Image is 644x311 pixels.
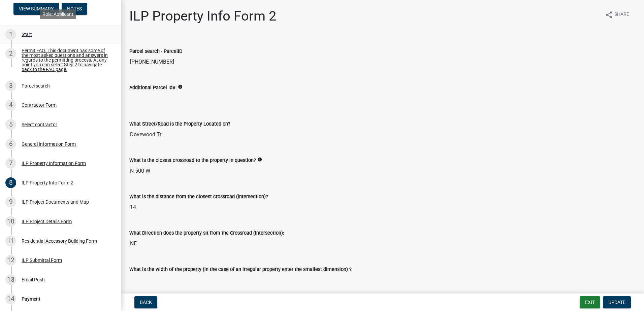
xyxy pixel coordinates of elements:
div: 5 [5,119,16,130]
label: What is the distance from the closest crossroad (intersection)? [129,195,268,199]
div: Residential Accessory Building Form [22,239,97,243]
div: 9 [5,197,16,207]
label: What Direction does the property sit from the Crossroad (Intersection): [129,231,284,236]
div: Payment [22,297,40,301]
span: Back [140,300,152,305]
i: share [605,11,613,19]
label: What Street/Road is the Property Located on? [129,122,230,127]
div: 6 [5,139,16,149]
button: Update [603,296,631,308]
button: shareShare [600,8,635,21]
wm-modal-confirm: Notes [62,6,87,12]
div: 1 [5,29,16,40]
div: 7 [5,158,16,169]
button: Back [134,296,157,308]
i: info [257,157,262,162]
div: Permit FAQ. This document has some of the most asked questions and answers in regards to the perm... [22,48,110,72]
button: View Summary [13,3,59,15]
div: ILP Project Details Form [22,219,72,224]
i: info [178,84,183,89]
div: 13 [5,274,16,285]
div: 12 [5,255,16,266]
div: 4 [5,100,16,110]
div: 2 [5,48,16,59]
div: ILP Submittal Form [22,258,62,263]
wm-modal-confirm: Summary [13,6,59,12]
label: Additional Parcel Id#: [129,85,176,90]
div: 14 [5,293,16,304]
div: 3 [5,80,16,91]
div: Contractor Form [22,103,57,107]
label: Parcel search - ParcelID [129,49,182,54]
span: Share [614,11,629,19]
div: ILP Project Documents and Map [22,200,89,204]
button: Notes [62,3,87,15]
div: General Information Form [22,142,76,146]
div: Start [22,32,32,37]
label: What is the width of the property (in the case of an irregular property enter the smallest dimens... [129,267,352,272]
span: Update [608,300,625,305]
div: Role: Applicant [40,9,76,19]
h1: ILP Property Info Form 2 [129,8,276,24]
div: Parcel search [22,83,50,88]
div: 8 [5,177,16,188]
div: 11 [5,236,16,246]
label: What is the closest crossroad to the property in question? [129,158,256,163]
div: 10 [5,216,16,227]
button: Exit [580,296,600,308]
div: ILP Property Information Form [22,161,86,166]
div: Select contractor [22,122,57,127]
div: ILP Property Info Form 2 [22,180,73,185]
div: Email Push [22,277,45,282]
